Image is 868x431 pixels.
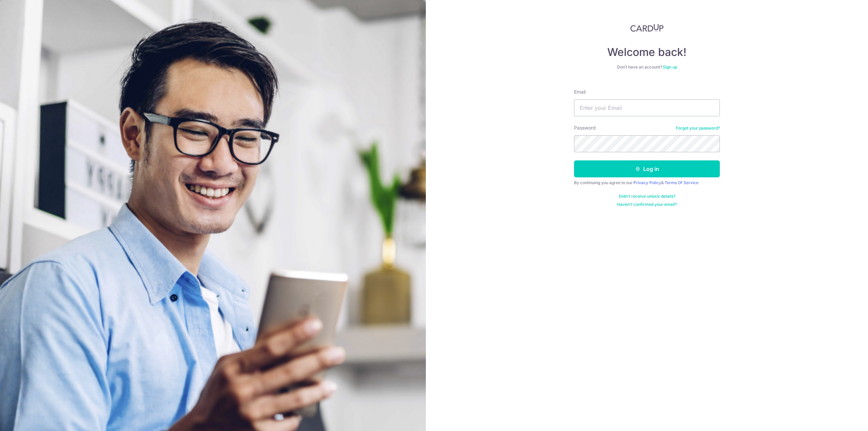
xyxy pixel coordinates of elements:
[574,160,720,177] button: Log in
[574,180,720,185] div: By continuing you agree to our &
[665,180,698,185] a: Terms Of Service
[574,45,720,59] h4: Welcome back!
[619,194,675,199] a: Didn't receive unlock details?
[574,89,586,95] label: Email
[574,99,720,116] input: Enter your Email
[633,180,661,185] a: Privacy Policy
[663,64,677,70] a: Sign up
[574,124,596,131] label: Password
[676,125,720,131] a: Forgot your password?
[574,64,720,70] div: Don’t have an account?
[617,202,677,207] a: Haven't confirmed your email?
[630,24,664,32] img: CardUp Logo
